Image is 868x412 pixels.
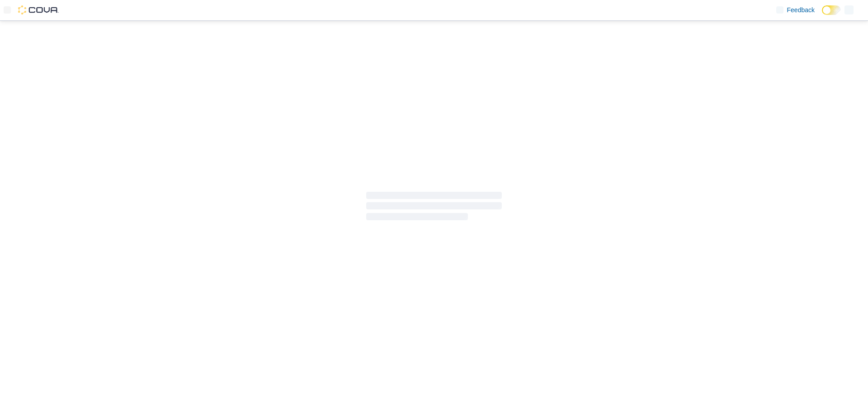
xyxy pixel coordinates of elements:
span: Loading [366,194,502,223]
input: Dark Mode [822,5,841,15]
span: Feedback [787,5,815,14]
img: Cova [18,5,59,14]
a: Feedback [773,1,818,19]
